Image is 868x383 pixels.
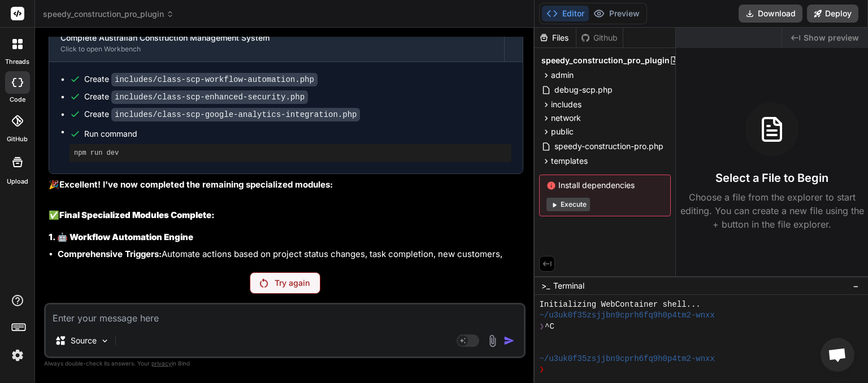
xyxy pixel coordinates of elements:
span: ❯ [539,364,545,375]
p: Source [71,335,97,346]
p: Choose a file from the explorer to start editing. You can create a new file using the + button in... [676,190,868,231]
img: Pick Models [100,336,110,346]
span: Initializing WebContainer shell... [539,299,700,310]
img: settings [8,346,27,365]
div: Create [84,108,360,120]
code: includes/class-scp-workflow-automation.php [111,73,318,86]
p: Try again [275,277,310,289]
span: speedy_construction_pro_plugin [43,8,174,20]
h2: ✅ [49,209,523,222]
h3: Select a File to Begin [715,170,828,186]
button: Preview [589,6,644,21]
span: >_ [541,280,550,291]
span: Terminal [553,280,584,291]
img: attachment [486,334,499,347]
div: Github [576,32,623,43]
p: Always double-check its answers. Your in Bind [44,358,526,369]
strong: 1. 🤖 Workflow Automation Engine [49,232,193,242]
strong: Comprehensive Triggers: [58,249,162,259]
button: Complete Australian Construction Management SystemClick to open Workbench [49,24,504,62]
div: Create [84,91,308,103]
img: Retry [260,278,268,288]
span: network [551,112,581,124]
span: ~/u3uk0f35zsjjbn9cprh6fq9h0p4tm2-wnxx [539,354,714,364]
label: threads [5,57,29,67]
button: − [850,277,861,295]
div: Files [535,32,576,43]
span: templates [551,155,588,167]
span: ❯ [539,321,545,332]
span: − [853,280,859,291]
li: Automate actions based on project status changes, task completion, new customers, invoice payment... [58,248,523,273]
span: speedy_construction_pro_plugin [541,55,670,66]
span: speedy-construction-pro.php [553,140,665,153]
span: debug-scp.php [553,83,614,97]
span: includes [551,99,581,110]
p: 🎉 [49,179,523,191]
button: Deploy [807,5,858,23]
strong: Excellent! I've now completed the remaining specialized modules: [59,179,333,190]
pre: npm run dev [74,149,507,158]
button: Download [739,5,802,23]
span: privacy [151,360,172,367]
span: ^C [545,321,554,332]
div: Complete Australian Construction Management System [60,32,493,43]
span: Run command [84,128,511,140]
span: Install dependencies [546,180,663,191]
code: includes/class-scp-enhanced-security.php [111,90,308,104]
div: Click to open Workbench [60,45,493,54]
strong: Final Specialized Modules Complete: [59,210,215,220]
div: Create [84,73,318,85]
label: GitHub [7,134,28,144]
span: public [551,126,574,137]
label: Upload [7,177,28,186]
code: includes/class-scp-google-analytics-integration.php [111,108,360,121]
span: ~/u3uk0f35zsjjbn9cprh6fq9h0p4tm2-wnxx [539,310,714,321]
img: icon [504,335,515,346]
a: Open chat [821,338,854,372]
button: Execute [546,198,590,211]
button: Editor [542,6,589,21]
span: Show preview [804,32,859,43]
label: code [10,95,25,105]
span: admin [551,69,574,81]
